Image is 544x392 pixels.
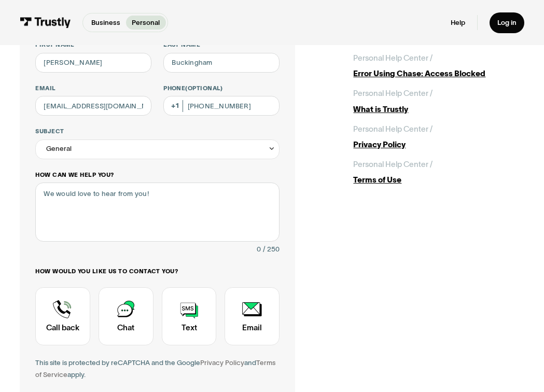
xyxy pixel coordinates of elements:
[353,104,524,116] div: What is Trustly
[353,174,524,186] div: Terms of Use
[490,12,524,33] a: Log in
[353,139,524,151] div: Privacy Policy
[497,18,517,27] div: Log in
[35,268,280,275] label: How would you like us to contact you?
[163,96,280,116] input: (555) 555-5555
[185,85,223,91] span: (Optional)
[353,159,433,171] div: Personal Help Center /
[200,359,244,367] a: Privacy Policy
[263,244,280,256] div: / 250
[35,53,151,73] input: Alex
[353,159,524,186] a: Personal Help Center /Terms of Use
[257,244,261,256] div: 0
[46,143,72,155] div: General
[451,18,465,27] a: Help
[35,171,280,179] label: How can we help you?
[353,88,524,115] a: Personal Help Center /What is Trustly
[20,17,71,28] img: Trustly Logo
[163,53,280,73] input: Howard
[35,357,280,381] div: This site is protected by reCAPTCHA and the Google and apply.
[353,52,524,80] a: Personal Help Center /Error Using Chase: Access Blocked
[353,123,433,135] div: Personal Help Center /
[353,123,524,151] a: Personal Help Center /Privacy Policy
[353,52,433,64] div: Personal Help Center /
[126,16,166,30] a: Personal
[85,16,126,30] a: Business
[91,18,120,28] p: Business
[132,18,160,28] p: Personal
[35,96,151,116] input: alex@mail.com
[353,88,433,100] div: Personal Help Center /
[35,85,151,92] label: Email
[35,128,280,135] label: Subject
[163,85,280,92] label: Phone
[35,139,280,159] div: General
[353,68,524,80] div: Error Using Chase: Access Blocked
